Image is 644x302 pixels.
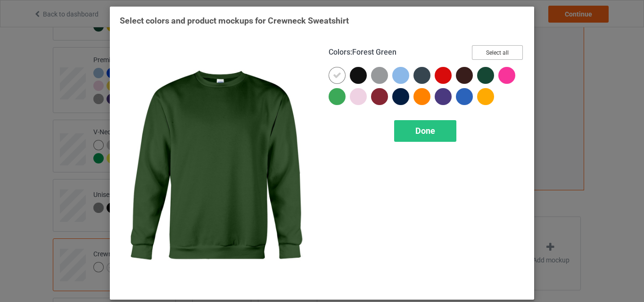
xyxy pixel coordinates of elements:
[352,48,396,57] span: Forest Green
[120,45,315,290] img: regular.jpg
[329,48,396,57] h4: :
[329,48,350,57] span: Colors
[415,126,435,136] span: Done
[472,45,523,60] button: Select all
[120,16,349,25] span: Select colors and product mockups for Crewneck Sweatshirt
